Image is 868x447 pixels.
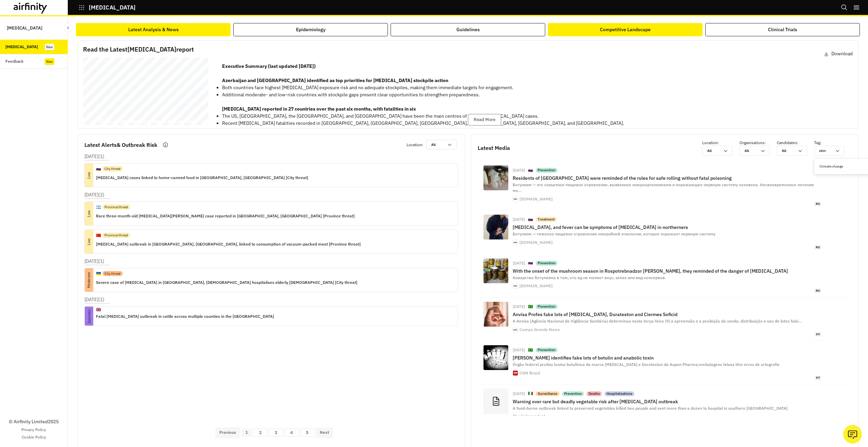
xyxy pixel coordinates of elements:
[222,84,624,91] p: Both countries face highest [MEDICAL_DATA] exposure risk and no adequate stockpiles, making them ...
[84,296,104,303] p: [DATE] ( 1 )
[300,429,314,437] button: 5
[478,297,851,341] a: [DATE]🇧🇷PreventionAnvisa Profes fake lots of [MEDICAL_DATA], Durateston and Ciermes SoficidA Anvi...
[513,175,821,181] p: Residents of [GEOGRAPHIC_DATA] were reminded of the rules for safe rolling without fatal poisoning
[841,2,848,13] button: Search
[777,140,814,146] p: Candidates :
[269,429,283,437] button: 3
[96,212,355,220] p: Rare three-month-old [MEDICAL_DATA][PERSON_NAME] case reported in [GEOGRAPHIC_DATA], [GEOGRAPHIC_...
[600,26,651,33] div: Competitive Landscape
[5,44,38,50] div: [MEDICAL_DATA]
[589,391,600,396] p: Deaths
[513,197,518,201] img: apple-touch-icon-180.png
[564,391,582,396] p: Prevention
[407,142,423,148] p: Location :
[80,312,99,320] p: Zoonotic
[222,63,448,83] strong: Executive Summary (last updated [DATE]) Azerbaijan and [GEOGRAPHIC_DATA] identified as top priori...
[513,261,525,265] div: [DATE]
[84,141,157,149] p: Latest Alerts & Outbreak Risk
[513,327,518,332] img: android-icon-192x192.png
[94,124,94,125] span: –
[513,406,788,411] span: A food-borne outbreak linked to preserved vegetables killed two people and sent more than a dozen...
[45,58,54,65] div: New
[129,74,178,81] span: annual Report
[84,258,104,265] p: [DATE] ( 1 )
[702,140,739,146] p: Location :
[284,429,299,437] button: 4
[478,144,510,152] p: Latest Media
[513,318,802,324] span: A Anvisa (Agência Nacional de Vigilância Sanitária) determinou nesta terça-feira (9) a apreensão ...
[478,254,851,297] a: [DATE]🇷🇺PreventionWith the onset of the mushroom season in Rospotrebnadzor [PERSON_NAME], they re...
[7,22,42,34] p: [MEDICAL_DATA]
[513,371,518,375] img: icon.png
[513,348,525,352] div: [DATE]
[86,74,160,81] span: [MEDICAL_DATA] Bi
[128,26,179,33] div: Latest Analysis & News
[241,429,252,437] button: 1
[64,23,73,32] button: Close Sidebar
[843,425,862,444] button: Ask our analysts
[815,376,821,380] span: pt
[484,302,508,327] img: 2bm3nsc4n6sk0.jpg
[222,91,624,98] p: Additional moderate- and low-risk countries with stockpile gaps present clear opportunities to st...
[91,124,94,125] span: Airfinity
[538,391,557,396] p: Surveillance
[513,217,525,221] div: [DATE]
[519,371,540,375] div: CNN Brasil
[484,258,508,283] img: e8fb93d58a133fa292838567d1e798ec.jpg
[103,62,183,119] span: This Airfinity report is intended to be used by [PERSON_NAME] at null exclusively. Not for reprod...
[513,168,525,172] div: [DATE]
[478,385,851,427] a: [DATE]🇮🇹SurveillancePreventionDeathsHospitalisationsWarning over rare but deadly vegetable risk a...
[478,161,851,210] a: [DATE]🇷🇺PreventionResidents of [GEOGRAPHIC_DATA] were reminded of the rules for safe rolling with...
[513,284,518,288] img: apple-touch-icon-180.png
[478,210,851,254] a: [DATE]🇷🇺Treatment[MEDICAL_DATA], and fever can be symptoms of [MEDICAL_DATA] in northernersБотули...
[84,191,104,198] p: [DATE] ( 2 )
[96,313,274,320] p: Fatal [MEDICAL_DATA] outbreak in cattle across multiple counties in the [GEOGRAPHIC_DATA]
[478,341,851,384] a: [DATE]🇧🇷Prevention[PERSON_NAME] identifies fake lots of botulin and anabolic toxinÓrgão federal p...
[9,418,59,425] p: © Airfinity Limited 2025
[513,240,518,245] img: apple-touch-icon-180.png
[528,304,533,310] p: 🇧🇷
[739,140,777,146] p: Organisations :
[607,391,632,396] p: Hospitalisations
[814,245,821,250] span: ru
[77,209,101,218] p: Low
[768,26,797,33] div: Clinical Trials
[222,106,416,112] strong: [MEDICAL_DATA] reported in 27 countries over the past six months, with fatalities in six
[96,279,357,286] p: Severe case of [MEDICAL_DATA] in [GEOGRAPHIC_DATA], [DEMOGRAPHIC_DATA] hospitalises elderly [DEMO...
[468,114,501,125] button: Read More
[513,312,821,317] p: Anvisa Profes fake lots of [MEDICAL_DATA], Durateston and Ciermes Soficid
[96,232,101,238] p: 🇨🇳
[22,434,46,440] a: Cookie Policy
[513,399,821,404] p: Warning over rare but deadly vegetable risk after [MEDICAL_DATA] outbreak
[253,429,268,437] button: 2
[513,392,525,396] div: [DATE]
[316,427,333,438] button: Next
[538,304,555,309] p: Prevention
[528,168,533,173] p: 🇷🇺
[814,202,821,206] span: ru
[513,414,545,418] div: The Independent
[528,260,533,266] p: 🇷🇺
[87,124,90,125] span: © 2025
[513,305,525,309] div: [DATE]
[513,362,780,367] span: Órgão federal proibiu toxina botulínica da marca [MEDICAL_DATA] e Durateston da Aspen Pharma;emba...
[77,276,101,284] p: Moderate
[296,26,325,33] div: Epidemiology
[96,204,101,210] p: 🇦🇷
[513,355,821,361] p: [PERSON_NAME] identifies fake lots of botulin and anabolic toxin
[77,171,101,179] p: Low
[513,268,821,274] p: With the onset of the mushroom season in Rospotrebnadzor [PERSON_NAME], they reminded of the dang...
[831,50,853,57] p: Download
[45,44,54,50] div: New
[96,307,101,313] p: 🇬🇧
[484,215,508,239] img: e6de48e610f6affefb7a1d99dd07d70a.jpg
[96,240,361,248] p: [MEDICAL_DATA] outbreak in [GEOGRAPHIC_DATA], [GEOGRAPHIC_DATA], linked to consumption of vacuum-...
[21,427,46,433] a: Privacy Policy
[513,182,814,193] span: Ботулизм — это серьезное пищевое отравление, вызванное микроорганизмами и поражающее нервную сист...
[83,45,194,54] p: Read the Latest [MEDICAL_DATA] report
[104,233,128,238] p: Province threat
[104,166,121,171] p: City threat
[104,271,121,276] p: City threat
[96,271,101,277] p: 🇺🇦
[538,348,555,352] p: Prevention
